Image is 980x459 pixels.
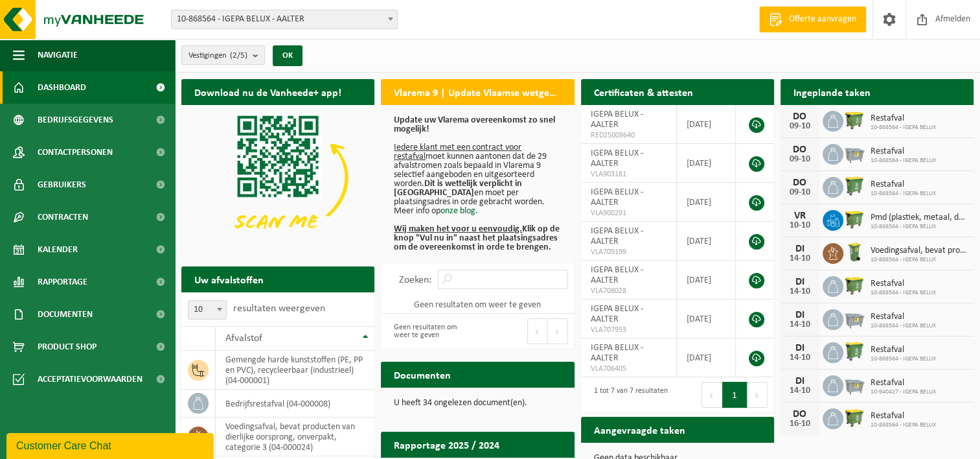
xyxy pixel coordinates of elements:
div: DI [787,277,813,287]
u: Iedere klant met een contract voor restafval [394,143,521,161]
span: VLA706405 [591,364,667,374]
span: Restafval [871,147,936,157]
td: gemengde harde kunststoffen (PE, PP en PVC), recycleerbaar (industrieel) (04-000001) [216,351,374,390]
h2: Aangevraagde taken [581,417,698,442]
u: Wij maken het voor u eenvoudig. [394,224,522,234]
button: OK [273,45,302,66]
td: [DATE] [677,222,736,261]
div: DO [787,145,813,155]
span: IGEPA BELUX - AALTER [591,343,643,363]
span: Documenten [38,298,93,331]
count: (2/5) [230,51,247,60]
span: 10-868564 - IGEPA BELUX - AALTER [172,10,397,29]
span: Rapportage [38,266,87,298]
div: DI [787,343,813,353]
div: DO [787,178,813,188]
iframe: chat widget [6,430,216,459]
span: IGEPA BELUX - AALTER [591,187,643,207]
h2: Certificaten & attesten [581,79,706,104]
span: IGEPA BELUX - AALTER [591,110,643,130]
b: Update uw Vlarema overeenkomst zo snel mogelijk! [394,115,555,134]
span: Restafval [871,113,936,124]
img: WB-2500-GAL-GY-01 [843,307,865,329]
div: 09-10 [787,122,813,131]
img: WB-0770-HPE-GN-50 [843,340,865,362]
span: Restafval [871,345,936,355]
label: Zoeken: [399,275,431,285]
td: [DATE] [677,144,736,183]
span: Vestigingen [188,46,247,65]
label: resultaten weergeven [233,303,325,314]
span: 10-868564 - IGEPA BELUX [871,355,936,363]
td: [DATE] [677,105,736,144]
div: DI [787,244,813,254]
div: 1 tot 7 van 7 resultaten [587,381,668,409]
button: Previous [701,382,722,408]
div: 14-10 [787,320,813,329]
span: Navigatie [38,39,78,71]
img: WB-1100-HPE-GN-50 [843,208,865,230]
img: WB-1100-HPE-GN-50 [843,274,865,296]
h2: Documenten [381,362,464,387]
td: [DATE] [677,183,736,222]
span: Pmd (plastiek, metaal, drankkartons) (bedrijven) [871,213,967,223]
b: Klik op de knop "Vul nu in" naast het plaatsingsadres om de overeenkomst in orde te brengen. [394,224,560,252]
span: Bedrijfsgegevens [38,104,113,136]
span: 10-868564 - IGEPA BELUX [871,124,936,132]
span: IGEPA BELUX - AALTER [591,226,643,246]
h2: Ingeplande taken [781,79,883,104]
div: VR [787,211,813,221]
span: Dashboard [38,71,86,104]
div: 09-10 [787,155,813,164]
span: VLA709199 [591,247,667,257]
span: Restafval [871,312,936,322]
span: 10-868564 - IGEPA BELUX [871,157,936,165]
span: Contracten [38,201,88,233]
img: Download de VHEPlus App [181,105,374,250]
span: VLA903181 [591,169,667,180]
span: 10-868564 - IGEPA BELUX [871,190,936,198]
button: 1 [722,382,747,408]
div: 14-10 [787,386,813,395]
h2: Rapportage 2025 / 2024 [381,432,512,457]
div: DO [787,112,813,122]
span: 10-868564 - IGEPA BELUX [871,289,936,297]
div: DI [787,376,813,386]
span: 10-868564 - IGEPA BELUX [871,223,967,231]
span: Restafval [871,378,936,388]
span: Voedingsafval, bevat producten van dierlijke oorsprong, onverpakt, categorie 3 [871,246,967,256]
span: VLA708028 [591,286,667,296]
div: Geen resultaten om weer te geven [387,317,471,346]
span: Restafval [871,411,936,421]
span: Acceptatievoorwaarden [38,363,142,395]
span: RED25009640 [591,130,667,141]
b: Dit is wettelijk verplicht in [GEOGRAPHIC_DATA] [394,179,522,198]
button: Next [747,382,768,408]
span: Contactpersonen [38,136,113,169]
td: [DATE] [677,300,736,338]
span: Restafval [871,279,936,289]
span: 10-868564 - IGEPA BELUX [871,421,936,429]
span: 10 [188,301,226,319]
td: voedingsafval, bevat producten van dierlijke oorsprong, onverpakt, categorie 3 (04-000024) [216,418,374,456]
div: DO [787,409,813,419]
div: 16-10 [787,419,813,429]
img: WB-2500-GAL-GY-01 [843,373,865,395]
img: WB-1100-HPE-GN-50 [843,406,865,429]
button: Previous [527,318,548,344]
h2: Uw afvalstoffen [181,266,277,292]
div: 14-10 [787,353,813,362]
h2: Vlarema 9 | Update Vlaamse wetgeving [381,79,574,104]
td: [DATE] [677,261,736,300]
span: Gebruikers [38,169,86,201]
a: onze blog. [440,206,478,216]
div: 14-10 [787,254,813,263]
span: VLA900291 [591,208,667,218]
td: [DATE] [677,338,736,377]
a: Offerte aanvragen [759,6,866,32]
img: WB-0770-HPE-GN-50 [843,175,865,197]
span: 10 [188,300,227,320]
span: Restafval [871,180,936,190]
span: Product Shop [38,331,97,363]
div: 09-10 [787,188,813,197]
